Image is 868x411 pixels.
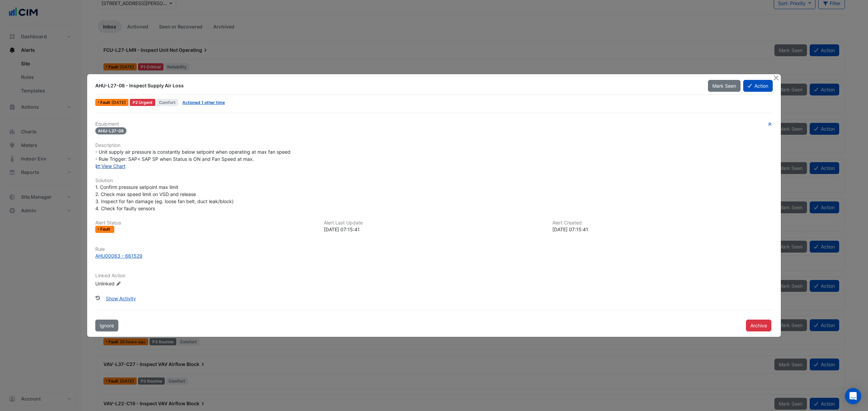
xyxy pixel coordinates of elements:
[95,82,700,89] div: AHU-L27-08 - Inspect Supply Air Loss
[100,101,112,105] span: Fault
[116,281,121,286] fa-icon: Edit Linked Action
[112,100,126,105] span: Mon 13-Oct-2025 07:15 AEDT
[95,127,126,134] span: AHU-L27-08
[324,220,544,226] h6: Alert Last Update
[100,227,112,231] span: Fault
[746,320,771,331] button: Archive
[743,80,773,92] button: Action
[95,149,291,162] span: - Unit supply air pressure is constantly below setpoint when operating at max fan speed - Rule Tr...
[95,143,773,148] h6: Description
[708,80,741,92] button: Mark Seen
[95,220,316,226] h6: Alert Status
[95,280,177,287] div: Unlinked
[772,74,780,81] button: Close
[95,184,234,211] span: 1. Confirm pressure setpoint max limit 2. Check max speed limit on VSD and release 3. Inspect for...
[95,273,773,279] h6: Linked Action
[324,226,544,233] div: [DATE] 07:15:41
[95,246,773,252] h6: Rule
[95,163,125,169] a: View Chart
[100,323,114,328] span: Ignore
[552,220,773,226] h6: Alert Created
[130,99,155,106] div: P2 Urgent
[845,388,861,404] div: Open Intercom Messenger
[95,320,118,331] button: Ignore
[95,178,773,183] h6: Solution
[157,99,179,106] span: Comfort
[95,121,773,127] h6: Equipment
[95,252,142,259] div: AHU00063 - 661529
[552,226,773,233] div: [DATE] 07:15:41
[95,252,773,259] a: AHU00063 - 661529
[101,293,140,304] button: Show Activity
[712,83,736,89] span: Mark Seen
[182,100,225,105] a: Actioned 1 other time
